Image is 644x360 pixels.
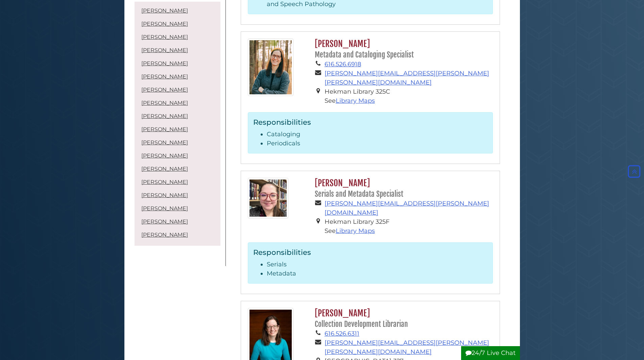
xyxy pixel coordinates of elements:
[461,346,520,360] button: 24/7 Live Chat
[141,100,188,106] a: [PERSON_NAME]
[325,217,493,236] li: Hekman Library 325F See
[141,152,188,159] a: [PERSON_NAME]
[315,50,414,59] small: Metadata and Cataloging Specialist
[253,118,487,126] h3: Responsibilities
[141,34,188,40] a: [PERSON_NAME]
[141,179,188,185] a: [PERSON_NAME]
[325,200,489,216] a: [PERSON_NAME][EMAIL_ADDRESS][PERSON_NAME][DOMAIN_NAME]
[325,87,493,105] li: Hekman Library 325C See
[253,248,487,257] h3: Responsibilities
[248,178,288,218] img: emily-mitchell-russner.jpg
[336,97,375,104] a: Library Maps
[325,61,361,68] a: 616.526.6918
[626,168,642,175] a: Back to Top
[141,113,188,119] a: [PERSON_NAME]
[141,192,188,198] a: [PERSON_NAME]
[141,139,188,146] a: [PERSON_NAME]
[311,308,493,329] h2: [PERSON_NAME]
[141,7,188,14] a: [PERSON_NAME]
[311,39,493,60] h2: [PERSON_NAME]
[325,70,489,86] a: [PERSON_NAME][EMAIL_ADDRESS][PERSON_NAME][PERSON_NAME][DOMAIN_NAME]
[141,218,188,225] a: [PERSON_NAME]
[336,227,375,235] a: Library Maps
[267,130,487,139] li: Cataloging
[267,139,487,148] li: Periodicals
[325,339,489,356] a: [PERSON_NAME][EMAIL_ADDRESS][PERSON_NAME][PERSON_NAME][DOMAIN_NAME]
[141,87,188,93] a: [PERSON_NAME]
[141,73,188,80] a: [PERSON_NAME]
[141,232,188,238] a: [PERSON_NAME]
[267,269,487,278] li: Metadata
[141,21,188,27] a: [PERSON_NAME]
[248,39,293,96] img: Rachel_Rayburn_125x160.jpg
[325,330,359,337] a: 616.526.6311
[315,320,408,329] small: Collection Development Librarian
[311,178,493,199] h2: [PERSON_NAME]
[141,166,188,172] a: [PERSON_NAME]
[141,126,188,133] a: [PERSON_NAME]
[141,60,188,67] a: [PERSON_NAME]
[141,47,188,53] a: [PERSON_NAME]
[141,205,188,212] a: [PERSON_NAME]
[267,260,487,269] li: Serials
[315,190,403,198] small: Serials and Metadata Specialist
